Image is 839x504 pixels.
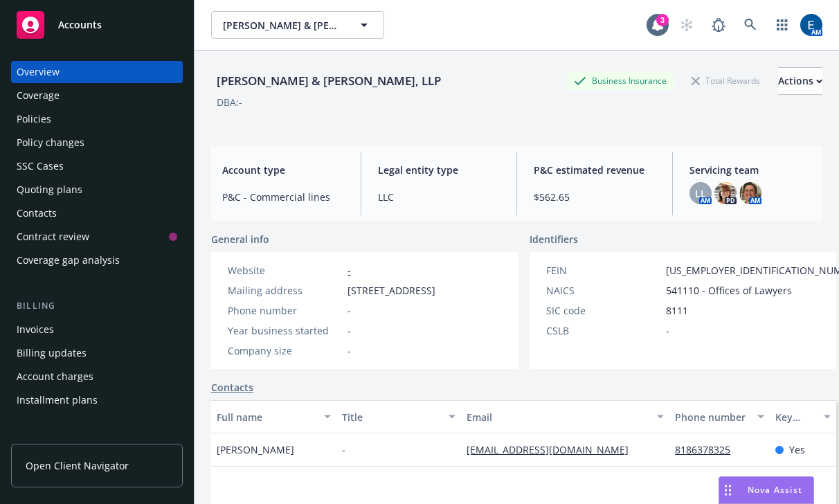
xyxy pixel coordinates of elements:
div: Phone number [228,303,342,318]
a: Contract review [11,226,183,248]
div: Contract review [17,226,89,248]
a: Start snowing [673,11,701,39]
div: Mailing address [228,283,342,298]
span: - [348,303,351,318]
span: Account type [222,163,344,177]
span: [PERSON_NAME] & [PERSON_NAME], LLP [223,18,343,33]
div: Total Rewards [685,72,767,89]
div: Billing updates [17,342,87,364]
div: SIC code [546,303,660,318]
div: Contacts [17,202,57,224]
span: - [348,323,351,338]
a: Contacts [11,202,183,224]
div: Quoting plans [17,179,82,201]
span: 541110 - Offices of Lawyers [666,283,792,298]
img: photo [800,14,822,36]
span: Legal entity type [378,163,500,177]
div: Key contact [775,410,815,424]
div: Business Insurance [567,72,674,89]
div: Company size [228,343,342,358]
div: Coverage [17,84,60,107]
div: SSC Cases [17,155,64,177]
div: Coverage gap analysis [17,249,120,271]
span: LL [695,186,706,201]
div: [PERSON_NAME] & [PERSON_NAME], LLP [211,72,446,90]
span: [STREET_ADDRESS] [348,283,435,298]
div: Invoices [17,318,54,341]
span: 8111 [666,303,688,318]
button: Phone number [669,400,769,433]
a: Installment plans [11,389,183,411]
div: Policies [17,108,51,130]
a: [EMAIL_ADDRESS][DOMAIN_NAME] [467,443,640,456]
img: photo [739,182,761,204]
span: - [666,323,669,338]
img: photo [714,182,737,204]
a: 8186378325 [675,443,741,456]
a: Policy changes [11,132,183,154]
div: Account charges [17,366,93,388]
button: Nova Assist [719,476,814,504]
span: General info [211,232,269,246]
span: P&C - Commercial lines [222,190,344,204]
span: Identifiers [530,232,578,246]
button: Title [336,400,462,433]
div: Title [342,410,441,424]
div: Overview [17,61,60,83]
a: SSC Cases [11,155,183,177]
button: Email [461,400,669,433]
button: Actions [778,67,822,95]
div: Policy changes [17,132,84,154]
span: $562.65 [534,190,656,204]
a: Account charges [11,366,183,388]
div: Phone number [675,410,748,424]
a: Search [737,11,764,39]
span: - [342,442,345,457]
div: Actions [778,68,822,94]
a: Contacts [211,380,253,395]
a: Quoting plans [11,179,183,201]
div: DBA: - [217,95,242,109]
span: P&C estimated revenue [534,163,656,177]
div: Billing [11,299,183,313]
div: NAICS [546,283,660,298]
span: [PERSON_NAME] [217,442,294,457]
a: Invoices [11,318,183,341]
div: Drag to move [719,477,737,503]
div: CSLB [546,323,660,338]
button: [PERSON_NAME] & [PERSON_NAME], LLP [211,11,384,39]
a: Coverage [11,84,183,107]
a: Accounts [11,6,183,44]
a: Report a Bug [705,11,732,39]
a: Policies [11,108,183,130]
button: Key contact [770,400,836,433]
span: LLC [378,190,500,204]
a: Switch app [768,11,796,39]
span: Servicing team [689,163,811,177]
div: 3 [656,14,669,26]
a: - [348,264,351,277]
div: FEIN [546,263,660,278]
div: Year business started [228,323,342,338]
span: Nova Assist [748,484,802,496]
span: Accounts [58,19,102,30]
a: Coverage gap analysis [11,249,183,271]
a: Billing updates [11,342,183,364]
div: Installment plans [17,389,98,411]
div: Website [228,263,342,278]
div: Full name [217,410,316,424]
span: - [348,343,351,358]
a: Overview [11,61,183,83]
span: Open Client Navigator [26,458,129,473]
div: Email [467,410,649,424]
span: Yes [789,442,805,457]
button: Full name [211,400,336,433]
